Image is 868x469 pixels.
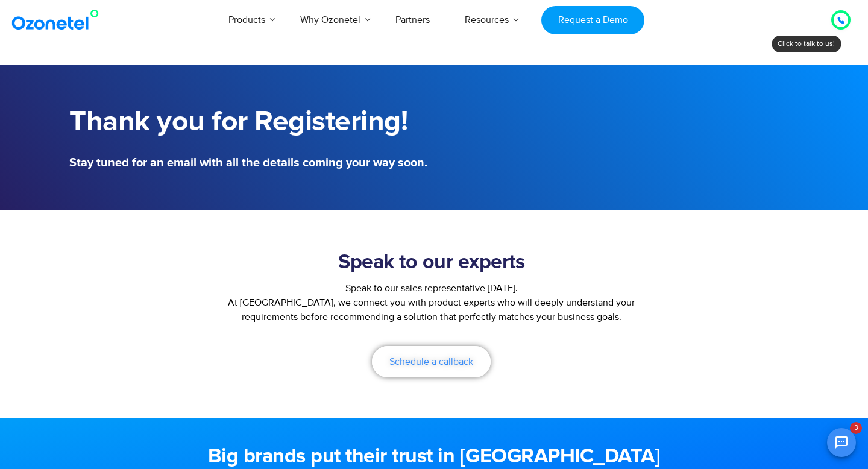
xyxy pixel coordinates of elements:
[218,251,646,275] h2: Speak to our experts
[389,357,473,367] span: Schedule a callback
[218,295,646,324] p: At [GEOGRAPHIC_DATA], we connect you with product experts who will deeply understand your require...
[69,157,428,169] h5: Stay tuned for an email with all the details coming your way soon.
[827,428,856,457] button: Open chat
[850,422,862,434] span: 3
[69,445,799,469] h2: Big brands put their trust in [GEOGRAPHIC_DATA]
[372,346,491,377] a: Schedule a callback
[541,6,644,34] a: Request a Demo
[69,105,428,139] h1: Thank you for Registering!
[218,281,646,295] div: Speak to our sales representative [DATE].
